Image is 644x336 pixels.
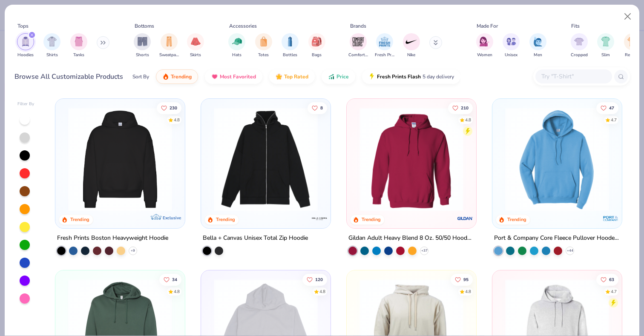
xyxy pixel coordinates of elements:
button: filter button [17,33,34,58]
button: filter button [403,33,420,58]
button: filter button [597,33,614,58]
span: Nike [407,52,415,58]
img: trending.gif [162,73,169,80]
img: Women Image [480,37,489,46]
span: Fresh Prints [375,52,394,58]
div: 4.8 [465,117,471,123]
div: 4.8 [174,288,180,295]
span: Slim [601,52,610,58]
span: 34 [172,277,178,281]
span: 47 [609,106,614,110]
div: filter for Men [529,33,546,58]
img: Unisex Image [506,37,516,46]
div: Bottoms [135,22,154,30]
span: Comfort Colors [348,52,368,58]
img: flash.gif [368,73,375,80]
img: 1593a31c-dba5-4ff5-97bf-ef7c6ca295f9 [501,107,613,211]
div: filter for Totes [255,33,272,58]
button: filter button [503,33,520,58]
button: filter button [529,33,546,58]
div: Fresh Prints Boston Heavyweight Hoodie [57,233,168,244]
div: 4.8 [174,117,180,123]
div: filter for Nike [403,33,420,58]
span: + 9 [131,248,135,253]
img: 1f5800f6-a563-4d51-95f6-628a9af9848e [322,107,434,211]
div: Sort By [132,73,149,80]
button: filter button [348,33,368,58]
img: Slim Image [601,37,610,46]
span: 210 [461,106,469,110]
span: Fresh Prints Flash [377,73,421,80]
span: 8 [320,106,323,110]
span: Tanks [73,52,84,58]
div: Made For [477,22,498,30]
span: + 37 [421,248,427,253]
img: Bags Image [312,37,321,46]
div: filter for Skirts [187,33,204,58]
button: filter button [624,33,641,58]
div: Tops [17,22,29,30]
div: filter for Shorts [134,33,151,58]
div: filter for Tanks [70,33,87,58]
span: Totes [258,52,269,58]
button: filter button [228,33,245,58]
img: 91acfc32-fd48-4d6b-bdad-a4c1a30ac3fc [64,107,176,211]
img: Skirts Image [191,37,201,46]
span: Shorts [136,52,149,58]
button: filter button [159,33,179,58]
div: filter for Hats [228,33,245,58]
div: 4.7 [611,288,617,295]
div: filter for Bottles [282,33,299,58]
span: Cropped [571,52,588,58]
button: Close [620,9,636,25]
img: Bottles Image [285,37,295,46]
button: filter button [43,33,60,58]
button: Like [157,102,182,114]
span: Hats [232,52,241,58]
span: Shirts [46,52,58,58]
img: a164e800-7022-4571-a324-30c76f641635 [467,107,580,211]
button: filter button [70,33,87,58]
img: 01756b78-01f6-4cc6-8d8a-3c30c1a0c8ac [355,107,468,211]
img: Nike Image [405,35,418,48]
span: 5 day delivery [423,72,454,82]
div: 4.8 [319,288,325,295]
div: filter for Sweatpants [159,33,179,58]
img: Men Image [533,37,543,46]
div: Browse All Customizable Products [14,72,123,82]
img: Fresh Prints Image [378,35,391,48]
button: Like [308,102,327,114]
img: Gildan logo [457,210,474,227]
img: TopRated.gif [276,73,282,80]
button: Top Rated [269,69,315,84]
button: filter button [571,33,588,58]
button: filter button [255,33,272,58]
span: Bags [312,52,322,58]
button: Like [451,273,473,285]
button: filter button [375,33,394,58]
button: Like [448,102,473,114]
span: Regular [625,52,640,58]
div: filter for Hoodies [17,33,34,58]
div: Bella + Canvas Unisex Total Zip Hoodie [203,233,308,244]
button: Like [596,102,618,114]
button: Most Favorited [205,69,262,84]
div: filter for Bags [308,33,325,58]
img: Port & Company logo [602,210,619,227]
div: 4.8 [465,288,471,295]
button: Like [160,273,182,285]
div: filter for Women [476,33,493,58]
span: 95 [463,277,469,281]
span: Hoodies [17,52,34,58]
div: Accessories [229,22,257,30]
button: Like [596,273,618,285]
span: Women [477,52,492,58]
div: Filter By [17,101,34,107]
span: 230 [170,106,178,110]
div: Brands [350,22,366,30]
img: Regular Image [627,37,637,46]
img: Hoodies Image [21,37,30,46]
img: Tanks Image [74,37,83,46]
span: Exclusive [163,215,181,221]
img: Comfort Colors Image [352,35,365,48]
